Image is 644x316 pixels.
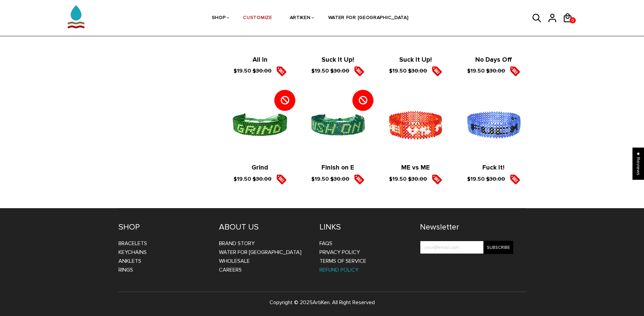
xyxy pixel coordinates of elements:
h4: SHOP [118,222,209,232]
a: Suck It Up! [399,56,432,64]
h4: Newsletter [420,222,513,232]
a: Terms of Service [319,258,366,264]
a: WATER FOR [GEOGRAPHIC_DATA] [328,0,409,36]
a: CUSTOMIZE [243,0,272,36]
s: $30.00 [330,67,349,74]
a: ArtiKen [313,299,330,306]
a: ME vs ME [401,164,430,172]
a: Refund Policy [319,266,358,273]
a: FAQs [319,240,332,247]
span: $19.50 [311,67,329,74]
img: sale5.png [510,174,520,184]
a: WATER FOR [GEOGRAPHIC_DATA] [219,249,301,256]
a: All In [253,56,268,64]
a: 0 [570,17,576,23]
input: Subscribe [483,241,513,254]
span: $19.50 [389,175,407,182]
s: $30.00 [253,67,272,74]
s: $30.00 [486,175,505,182]
s: $30.00 [330,175,349,182]
span: 0 [570,16,576,25]
img: sale5.png [354,174,364,184]
img: sale5.png [510,66,520,76]
span: $19.50 [389,67,407,74]
h4: LINKS [319,222,410,232]
span: $19.50 [234,67,251,74]
s: $30.00 [408,67,427,74]
img: sale5.png [276,66,287,76]
a: Fuck It! [482,164,504,172]
a: CAREERS [219,266,242,273]
a: Suck It Up! [321,56,354,64]
a: Rings [118,266,133,273]
img: sale5.png [276,174,287,184]
div: Click to open Judge.me floating reviews tab [632,147,644,180]
p: Copyright © 2025 . All Right Reserved [118,298,526,307]
a: Privacy Policy [319,249,360,256]
a: ARTIKEN [290,0,311,36]
a: WHOLESALE [219,258,250,264]
s: $30.00 [253,175,272,182]
a: SHOP [212,0,226,36]
s: $30.00 [486,67,505,74]
span: $19.50 [467,175,485,182]
img: sale5.png [432,66,442,76]
span: $19.50 [467,67,485,74]
a: BRAND STORY [219,240,255,247]
a: Anklets [118,258,141,264]
a: Grind [252,164,268,172]
a: Finish on E [321,164,354,172]
input: your@email.com [420,241,513,254]
h4: ABOUT US [219,222,309,232]
span: $19.50 [311,175,329,182]
s: $30.00 [408,175,427,182]
a: Bracelets [118,240,147,247]
a: No Days Off [475,56,512,64]
span: $19.50 [234,175,251,182]
a: Keychains [118,249,147,256]
img: sale5.png [432,174,442,184]
img: sale5.png [354,66,364,76]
